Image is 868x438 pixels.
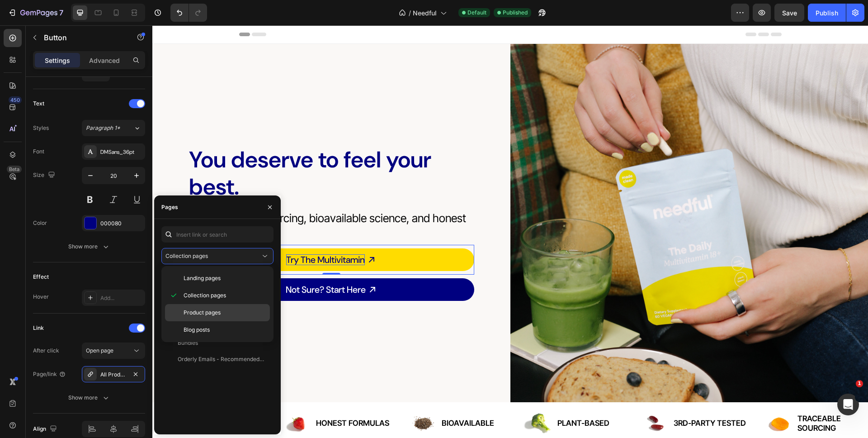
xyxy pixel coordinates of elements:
div: Publish [816,8,838,18]
span: Product pages [184,309,221,317]
p: BIOAVAILABLE [289,393,342,402]
button: 7 [4,4,67,22]
div: Pages [161,203,178,211]
p: Button [44,32,121,43]
span: Published [503,9,528,17]
div: Color [33,219,47,227]
span: 1 [856,380,863,387]
img: Alt image [0,382,32,414]
div: Add... [100,294,143,302]
div: Undo/Redo [170,4,207,22]
div: Effect [33,273,49,281]
button: Show more [33,390,145,406]
div: Link [33,324,44,332]
p: HONEST FORMULAS [164,393,237,402]
iframe: Intercom live chat [837,394,859,415]
button: Collection pages [161,248,274,264]
p: TRACEABLE SOURCING [35,389,113,407]
span: Needful [413,8,437,18]
button: Show more [33,238,145,255]
div: Orderly Emails - Recommended Products [178,355,264,363]
p: TRACEABLE SOURCING [645,389,723,407]
div: Show more [68,242,110,251]
span: Default [467,9,486,17]
div: Page/link [33,370,66,378]
p: Advanced [89,56,120,65]
button: Paragraph 1* [82,120,145,136]
img: Alt image [611,382,642,414]
button: Publish [808,4,846,22]
img: Alt image [371,382,402,414]
span: Paragraph 1* [86,124,120,132]
p: PLANT-BASED [405,393,457,402]
div: DMSans_36pt [100,148,143,156]
button: Open page [82,343,145,359]
div: Bundles [178,339,198,347]
div: Hover [33,293,49,301]
div: Font [33,148,44,156]
p: Settings [45,56,70,65]
div: Align [33,423,59,435]
div: Size [33,169,57,181]
div: Hero Section Product [358,19,716,377]
span: Collection pages [165,252,208,259]
img: Alt image [129,382,161,414]
div: Text [33,100,44,108]
div: Show more [68,393,110,402]
div: 450 [9,96,22,104]
div: Styles [33,124,49,132]
span: Save [782,9,797,17]
p: 3RD-PARTY TESTED [521,393,594,402]
span: Open page [86,347,113,354]
p: 7 [59,7,63,18]
div: Beta [7,166,22,173]
span: / [409,8,411,18]
div: All Products [100,371,127,379]
img: Alt image [255,382,287,414]
div: 000080 [100,219,143,228]
span: Blog posts [184,326,210,334]
img: Alt image [487,382,519,414]
input: Insert link or search [161,226,274,243]
span: Landing pages [184,274,221,282]
button: Save [774,4,804,22]
span: Collection pages [184,291,226,300]
iframe: Design area [152,25,868,438]
img: Products [358,19,716,377]
div: After click [33,347,59,355]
